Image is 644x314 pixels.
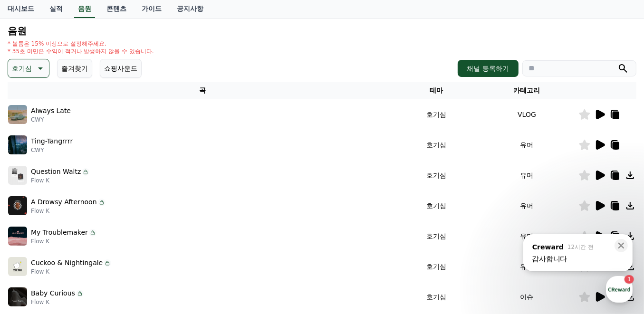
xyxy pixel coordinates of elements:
[8,48,154,55] p: * 35초 미만은 수익이 적거나 발생하지 않을 수 있습니다.
[31,268,111,276] p: Flow K
[3,235,63,259] a: 홈
[397,282,475,312] td: 호기심
[31,207,106,215] p: Flow K
[8,59,49,78] button: 호기심
[31,288,75,298] p: Baby Curious
[8,257,27,276] img: music
[397,99,475,130] td: 호기심
[397,190,475,221] td: 호기심
[8,287,27,306] img: music
[8,227,27,246] img: music
[31,197,97,207] p: A Drowsy Afternoon
[31,298,84,306] p: Flow K
[475,160,578,190] td: 유머
[123,235,183,259] a: 설정
[31,238,96,245] p: Flow K
[8,26,636,36] h4: 음원
[397,221,475,251] td: 호기심
[96,235,100,242] span: 1
[31,136,73,146] p: Ting-Tangrrrr
[8,135,27,154] img: music
[12,62,32,75] p: 호기심
[31,116,71,124] p: CWY
[8,82,397,99] th: 곡
[8,196,27,215] img: music
[475,99,578,130] td: VLOG
[475,130,578,160] td: 유머
[31,106,71,116] p: Always Late
[8,105,27,124] img: music
[475,82,578,99] th: 카테고리
[57,59,92,78] button: 즐겨찾기
[397,82,475,99] th: 테마
[475,221,578,251] td: 유머
[8,40,154,48] p: * 볼륨은 15% 이상으로 설정해주세요.
[30,249,36,257] span: 홈
[397,130,475,160] td: 호기심
[63,235,123,259] a: 1대화
[31,177,89,184] p: Flow K
[397,251,475,282] td: 호기심
[8,166,27,185] img: music
[31,228,88,238] p: My Troublemaker
[100,59,142,78] button: 쇼핑사운드
[31,258,103,268] p: Cuckoo & Nightingale
[397,160,475,190] td: 호기심
[475,282,578,312] td: 이슈
[147,249,158,257] span: 설정
[87,250,98,257] span: 대화
[475,190,578,221] td: 유머
[458,60,519,77] button: 채널 등록하기
[475,251,578,282] td: 유머
[31,146,73,154] p: CWY
[31,167,81,177] p: Question Waltz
